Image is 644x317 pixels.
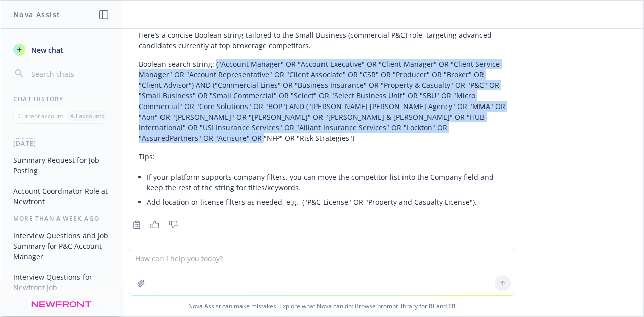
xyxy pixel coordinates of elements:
[429,302,435,310] a: BI
[1,214,121,223] div: More than a week ago
[147,170,505,195] li: If your platform supports company filters, you can move the competitor list into the Company fiel...
[139,151,505,162] p: Tips:
[139,30,505,51] p: Here’s a concise Boolean string tailored to the Small Business (commercial P&C) role, targeting a...
[18,112,63,120] p: Current account
[132,220,141,229] svg: Copy to clipboard
[1,95,121,103] div: Chat History
[9,227,113,265] button: Interview Questions and Job Summary for P&C Account Manager
[9,41,113,59] button: New chat
[13,9,60,20] h1: Nova Assist
[165,218,181,232] button: Thumbs down
[9,183,113,210] button: Account Coordinator Role at Newfront
[5,296,639,316] span: Nova Assist can make mistakes. Explore what Nova can do: Browse prompt library for and
[1,136,121,144] div: [DATE]
[448,302,456,310] a: TR
[1,139,121,148] div: [DATE]
[70,112,104,120] p: All accounts
[29,67,109,81] input: Search chats
[147,195,505,209] li: Add location or license filters as needed, e.g., ("P&C License" OR "Property and Casualty License").
[9,269,113,296] button: Interview Questions for Newfront Job
[29,45,63,55] span: New chat
[9,152,113,179] button: Summary Request for Job Posting
[139,59,505,143] p: Boolean search string: ("Account Manager" OR "Account Executive" OR "Client Manager" OR "Client S...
